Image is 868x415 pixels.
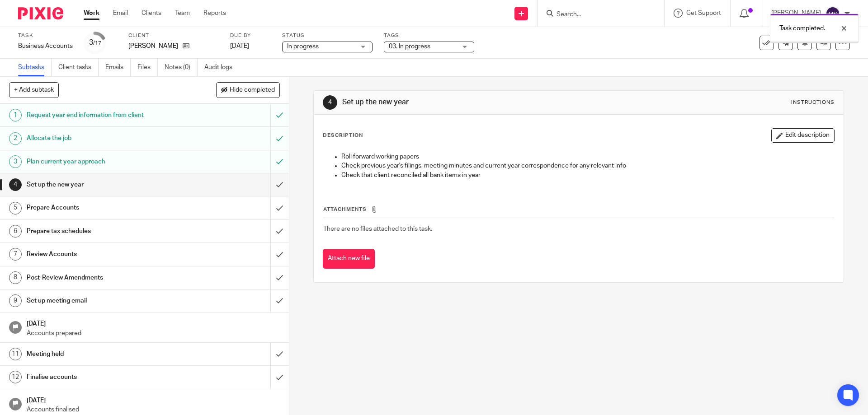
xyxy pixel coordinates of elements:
[9,294,22,307] div: 9
[27,329,280,338] p: Accounts prepared
[27,131,183,145] h1: Allocate the job
[9,109,22,121] div: 1
[230,32,271,39] label: Due by
[27,108,183,122] h1: Request year end information from client
[341,152,834,161] p: Roll forward working papers
[9,202,22,214] div: 5
[791,99,835,106] div: Instructions
[389,43,430,50] span: 03. In progress
[341,171,834,180] p: Check that client reconciled all bank items in year
[27,294,183,308] h1: Set up meeting email
[9,371,22,383] div: 12
[287,43,319,50] span: In progress
[84,9,99,18] a: Work
[779,24,825,33] p: Task completed.
[18,42,73,51] div: Business Accounts
[323,95,337,110] div: 4
[9,248,22,261] div: 7
[203,9,226,18] a: Reports
[9,82,59,98] button: + Add subtask
[9,348,22,360] div: 11
[58,59,99,76] a: Client tasks
[342,98,598,107] h1: Set up the new year
[204,59,239,76] a: Audit logs
[27,370,183,384] h1: Finalise accounts
[27,405,280,414] p: Accounts finalised
[18,59,52,76] a: Subtasks
[341,161,834,170] p: Check previous year's filings, meeting minutes and current year correspondence for any relevant info
[137,59,158,76] a: Files
[128,32,219,39] label: Client
[93,41,101,46] small: /17
[142,9,161,18] a: Clients
[323,132,363,139] p: Description
[282,32,373,39] label: Status
[165,59,198,76] a: Notes (0)
[27,347,183,361] h1: Meeting held
[384,32,474,39] label: Tags
[9,225,22,238] div: 6
[128,42,178,51] p: [PERSON_NAME]
[27,178,183,191] h1: Set up the new year
[27,201,183,214] h1: Prepare Accounts
[27,271,183,284] h1: Post-Review Amendments
[89,37,101,48] div: 3
[105,59,131,76] a: Emails
[9,132,22,145] div: 2
[18,32,73,39] label: Task
[27,224,183,238] h1: Prepare tax schedules
[323,249,375,269] button: Attach new file
[216,82,280,98] button: Hide completed
[113,9,128,18] a: Email
[27,247,183,261] h1: Review Accounts
[230,87,275,94] span: Hide completed
[826,6,840,21] img: svg%3E
[27,394,280,405] h1: [DATE]
[323,207,367,212] span: Attachments
[27,155,183,168] h1: Plan current year approach
[18,7,63,19] img: Pixie
[9,155,22,168] div: 3
[9,178,22,191] div: 4
[771,128,835,143] button: Edit description
[175,9,190,18] a: Team
[27,317,280,328] h1: [DATE]
[323,226,432,232] span: There are no files attached to this task.
[230,43,249,49] span: [DATE]
[9,271,22,284] div: 8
